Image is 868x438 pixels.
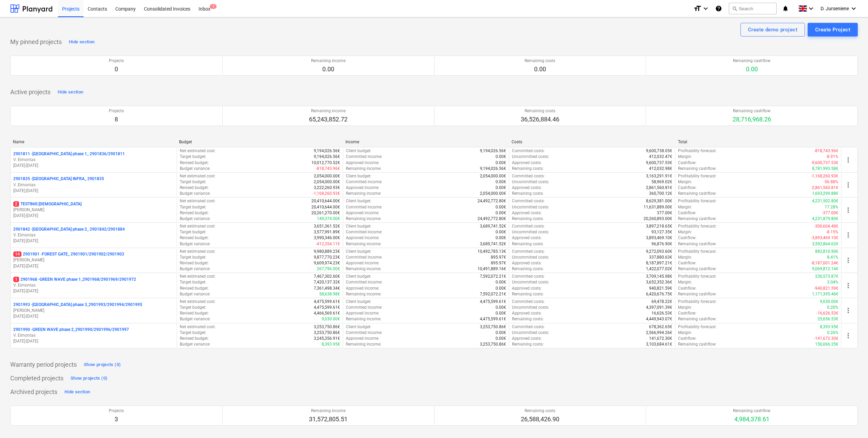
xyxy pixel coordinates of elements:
[346,204,382,210] p: Committed income :
[314,223,340,229] p: 3,651,361.52€
[314,249,340,254] p: 9,980,889.23€
[678,160,696,166] p: Cashflow :
[477,249,506,254] p: 10,492,785.13€
[13,151,174,169] div: 2901811 -[GEOGRAPHIC_DATA] phase 1_ 2901836/2901811V. Eimontas[DATE]-[DATE]
[512,160,542,166] p: Approved costs :
[317,216,340,222] p: 149,374.00€
[13,176,174,193] div: 2901835 -[GEOGRAPHIC_DATA] INFRA_ 2901835V. Eimontas[DATE]-[DATE]
[346,160,379,166] p: Approved income :
[480,191,506,196] p: 2,054,000.00€
[512,249,545,254] p: Committed costs :
[678,148,717,154] p: Profitability forecast :
[678,235,696,241] p: Cashflow :
[521,108,559,114] p: Remaining costs
[311,210,340,216] p: 20,261,270.00€
[525,58,555,64] p: Remaining costs
[13,302,174,319] div: 2901993 -[GEOGRAPHIC_DATA] phase 3_2901993/2901994/2901995[PERSON_NAME][DATE]-[DATE]
[812,291,838,297] p: 1,171,395.46€
[64,388,90,396] div: Hide section
[13,163,174,169] p: [DATE] - [DATE]
[815,249,838,254] p: 882,810.90€
[346,185,379,191] p: Approved income :
[525,65,555,73] p: 0.00
[649,154,672,160] p: 412,032.47€
[733,108,771,114] p: Remaining cashflow
[646,198,672,204] p: 8,629,381.00€
[512,299,545,305] p: Committed costs :
[678,173,717,179] p: Profitability forecast :
[346,148,371,154] p: Client budget :
[180,179,206,185] p: Target budget :
[346,266,381,272] p: Remaining income :
[678,291,717,297] p: Remaining cashflow :
[13,251,21,257] span: 14
[346,286,379,291] p: Approved income :
[512,210,542,216] p: Approved costs :
[477,216,506,222] p: 24,492,772.80€
[346,235,379,241] p: Approved income :
[13,238,174,244] p: [DATE] - [DATE]
[496,160,506,166] p: 0.00€
[314,305,340,310] p: 4,475,599.61€
[346,223,371,229] p: Client budget :
[512,185,542,191] p: Approved costs :
[512,266,544,272] p: Remaining costs :
[477,198,506,204] p: 24,492,772.80€
[657,210,672,216] p: 377.00€
[480,173,506,179] p: 2,054,000.00€
[13,327,129,333] p: 2901990 - GREEN WAVE phase 2_2901990/2901996/2901997
[678,166,717,172] p: Remaining cashflow :
[13,227,174,244] div: 2901842 -[GEOGRAPHIC_DATA] phase 2_ 2901842/2901884V. Eimontas[DATE]-[DATE]
[649,166,672,172] p: 412,032.98€
[729,3,777,14] button: Search
[812,166,838,172] p: 8,781,993.58€
[678,223,717,229] p: Profitability forecast :
[649,286,672,291] p: 940,821.59€
[480,291,506,297] p: 7,592,072.21€
[346,173,371,179] p: Client budget :
[346,191,381,196] p: Remaining income :
[651,299,672,305] p: 69,478.22€
[646,291,672,297] p: 6,420,676.75€
[346,274,371,279] p: Client budget :
[13,207,174,213] p: [PERSON_NAME]
[346,179,382,185] p: Committed income :
[109,115,124,123] p: 8
[346,260,379,266] p: Approved income :
[13,188,174,194] p: [DATE] - [DATE]
[346,299,371,305] p: Client budget :
[512,148,545,154] p: Committed costs :
[180,148,216,154] p: Net estimated cost :
[480,223,506,229] p: 3,689,741.52€
[649,254,672,260] p: 337,880.63€
[512,235,542,241] p: Approved costs :
[314,235,340,241] p: 3,990,346.00€
[678,216,717,222] p: Remaining cashflow :
[180,223,216,229] p: Net estimated cost :
[180,160,209,166] p: Revised budget :
[180,166,210,172] p: Budget variance :
[84,361,121,369] div: Show projects (0)
[180,235,209,241] p: Revised budget :
[179,140,340,144] div: Budget
[646,173,672,179] p: 3,163,291.91€
[180,299,216,305] p: Net estimated cost :
[311,160,340,166] p: 10,012,770.52€
[346,305,382,310] p: Committed income :
[678,260,696,266] p: Cashflow :
[825,204,838,210] p: 17.28%
[646,148,672,154] p: 9,600,738.05€
[512,241,544,247] p: Remaining costs :
[180,260,209,266] p: Revised budget :
[314,185,340,191] p: 3,222,260.93€
[180,198,216,204] p: Net estimated cost :
[13,201,174,219] div: 2TESTINIS [DEMOGRAPHIC_DATA][PERSON_NAME][DATE]-[DATE]
[811,160,838,166] p: -9,600,737.53€
[480,274,506,279] p: 7,592,072.21€
[311,198,340,204] p: 20,410,644.00€
[314,229,340,235] p: 3,577,991.89€
[346,166,381,172] p: Remaining income :
[316,166,340,172] p: -818,743.96€
[512,260,542,266] p: Approved costs :
[13,277,174,294] div: 12901968 -GREEN WAVE phase 1_2901968/2901969/2901972V. Eimontas[DATE]-[DATE]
